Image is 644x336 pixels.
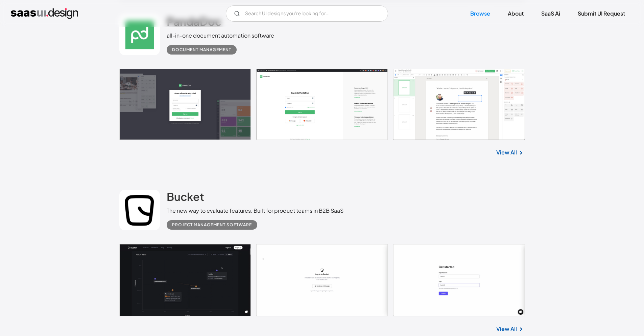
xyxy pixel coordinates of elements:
[172,221,252,229] div: Project Management Software
[462,6,498,21] a: Browse
[226,5,388,22] form: Email Form
[167,190,204,203] h2: Bucket
[500,6,532,21] a: About
[570,6,633,21] a: Submit UI Request
[226,5,388,22] input: Search UI designs you're looking for...
[167,190,204,207] a: Bucket
[167,31,274,40] div: all-in-one document automation software
[167,207,343,215] div: The new way to evaluate features. Built for product teams in B2B SaaS
[533,6,568,21] a: SaaS Ai
[11,8,78,19] a: home
[172,46,231,54] div: Document Management
[496,148,517,156] a: View All
[496,325,517,333] a: View All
